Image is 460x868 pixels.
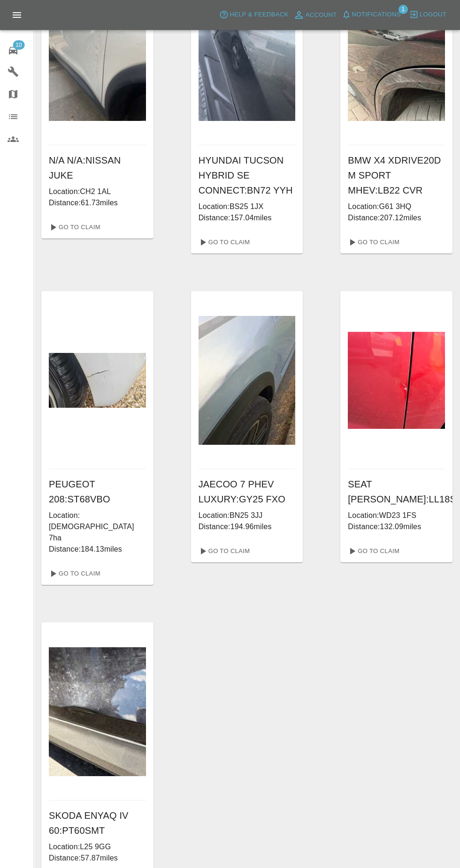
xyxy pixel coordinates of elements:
[195,235,253,250] a: Go To Claim
[195,544,253,559] a: Go To Claim
[348,477,445,507] h6: SEAT [PERSON_NAME] : LL18SRZ
[199,153,296,198] h6: HYUNDAI TUCSON HYBRID SE CONNECT : BN72 YYH
[13,40,24,50] span: 10
[339,7,403,22] button: Notifications
[45,220,103,235] a: Go To Claim
[49,841,146,853] p: Location: L25 9GG
[49,808,146,838] h6: SKODA ENYAQ IV 60 : PT60SMT
[199,510,296,521] p: Location: BN25 3JJ
[306,10,337,21] span: Account
[49,186,146,197] p: Location: CH2 1AL
[348,153,445,198] h6: BMW X4 XDRIVE20D M SPORT MHEV : LB22 CVR
[6,4,28,26] button: Open drawer
[348,521,445,532] p: Distance: 132.09 miles
[45,566,103,581] a: Go To Claim
[49,544,146,555] p: Distance: 184.13 miles
[344,544,402,559] a: Go To Claim
[352,9,401,20] span: Notifications
[49,853,146,864] p: Distance: 57.87 miles
[49,153,146,183] h6: N/A N/A : NISSAN JUKE
[49,197,146,209] p: Distance: 61.73 miles
[230,9,288,20] span: Help & Feedback
[49,510,146,544] p: Location: [DEMOGRAPHIC_DATA] 7ha
[217,7,291,22] button: Help & Feedback
[348,212,445,224] p: Distance: 207.12 miles
[291,7,339,22] a: Account
[344,235,402,250] a: Go To Claim
[407,7,449,22] button: Logout
[199,477,296,507] h6: JAECOO 7 PHEV LUXURY : GY25 FXO
[199,212,296,224] p: Distance: 157.04 miles
[399,5,408,14] span: 1
[348,201,445,212] p: Location: G61 3HQ
[348,510,445,521] p: Location: WD23 1FS
[49,477,146,507] h6: PEUGEOT 208 : ST68VBO
[199,201,296,212] p: Location: BS25 1JX
[420,9,446,20] span: Logout
[199,521,296,532] p: Distance: 194.96 miles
